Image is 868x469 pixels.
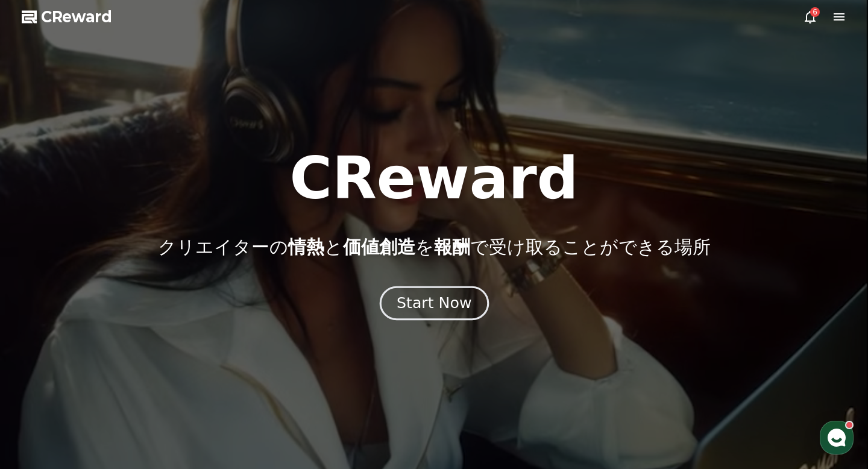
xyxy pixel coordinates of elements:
[158,236,711,258] p: クリエイターの と を で受け取ることができる場所
[434,236,470,257] span: 報酬
[100,388,136,397] span: Messages
[343,236,415,257] span: 価値創造
[289,150,578,207] h1: CReward
[31,387,52,397] span: Home
[803,10,817,24] a: 6
[4,369,80,399] a: Home
[810,7,820,17] div: 6
[80,369,156,399] a: Messages
[156,369,231,399] a: Settings
[178,387,208,397] span: Settings
[397,293,471,313] div: Start Now
[379,286,488,321] button: Start Now
[22,7,112,27] a: CReward
[288,236,324,257] span: 情熱
[41,7,112,27] span: CReward
[382,299,486,310] a: Start Now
